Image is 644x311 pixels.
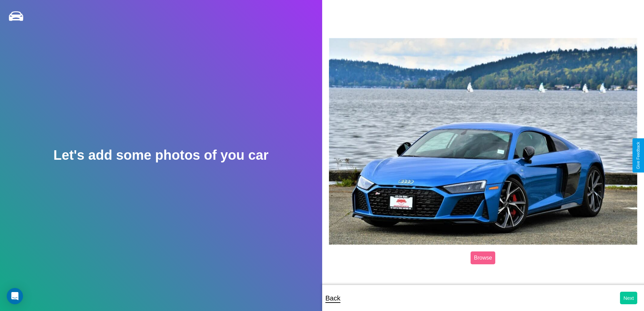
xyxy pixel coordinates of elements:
button: Next [620,292,637,304]
h2: Let's add some photos of you car [53,148,268,163]
div: Give Feedback [636,142,641,169]
label: Browse [471,251,495,264]
img: posted [329,38,638,245]
div: Open Intercom Messenger [7,288,23,304]
p: Back [326,292,340,304]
